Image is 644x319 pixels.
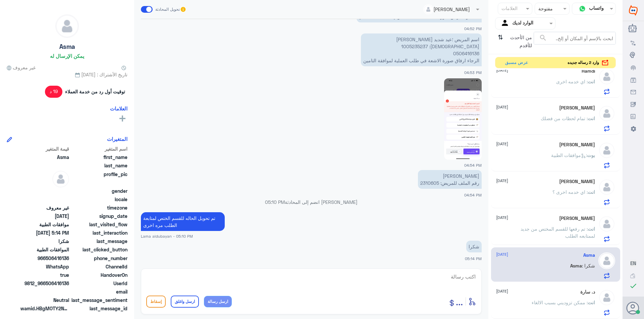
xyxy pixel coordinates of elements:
span: profile_pic [70,171,127,186]
img: defaultAdmin.png [598,105,615,122]
h5: Mohammad [559,105,595,111]
img: defaultAdmin.png [598,216,615,232]
span: last_interaction [70,229,127,236]
p: 17/9/2025, 5:10 PM [141,212,225,231]
span: last_message_sentiment [70,297,127,304]
img: Widebot Logo [629,5,638,16]
span: انت [588,300,595,305]
span: ... [456,295,463,307]
span: : اي خدمه اخرى ؟ [552,189,588,195]
span: غير معروف [7,64,36,71]
span: من الأحدث للأقدم [505,32,534,51]
i: check [629,282,637,290]
span: : موافقات الطبية [551,152,587,158]
h5: Asma [59,43,75,51]
span: search [539,34,547,42]
span: انت [588,226,595,232]
span: انت [588,115,595,121]
span: wamid.HBgMOTY2NTA2NDE2MTM2FQIAEhgUM0ExODIwNzZEOTYzRkVGRDYwNkYA [20,305,69,312]
p: 17/9/2025, 4:53 PM [361,33,482,66]
span: قيمة المتغير [20,145,69,152]
span: ChannelId [70,263,127,270]
i: ⇅ [498,32,503,49]
span: : اي خدمه اخرى [556,79,588,84]
button: ارسل واغلق [171,296,199,308]
button: إسقاط [146,296,166,308]
span: 05:14 PM [465,256,482,261]
span: تاريخ الأشتراك : [DATE] [7,71,127,78]
span: 966506416136 [20,255,69,262]
span: 2 [20,263,69,270]
span: تحويل المحادثة [155,6,180,12]
img: 773323462102655.jpg [444,78,482,160]
p: 17/9/2025, 4:54 PM [418,170,482,189]
span: locale [70,196,127,203]
span: signup_date [70,213,127,220]
span: وارد 2 رساله جديده [568,60,599,66]
h5: Asma [583,252,595,258]
span: phone_number [70,255,127,262]
p: 17/9/2025, 5:14 PM [466,241,482,252]
span: first_name [70,154,127,161]
span: null [20,288,69,295]
img: defaultAdmin.png [598,252,615,269]
span: [DATE] [496,141,508,147]
img: whatsapp.png [577,4,587,14]
span: انت [588,79,595,84]
span: الموافقات الطبية [20,246,69,253]
h5: د. سارة [580,289,595,295]
h6: المتغيرات [107,136,127,142]
span: : تم رفعها للقسم المختص من جديد لممتابعه الطلب [521,226,595,239]
button: EN [630,260,636,267]
span: [DATE] [496,288,508,294]
img: defaultAdmin.png [598,68,615,85]
span: timezone [70,204,127,211]
span: انت [588,189,595,195]
button: search [539,32,547,44]
span: : ممكن تزوديني بسبب الالغاء [532,300,588,305]
span: 04:54 PM [464,163,482,167]
img: defaultAdmin.png [598,179,615,195]
span: [DATE] [496,215,508,221]
span: gender [70,187,127,194]
span: 2025-09-17T13:50:40.641Z [20,213,69,220]
img: defaultAdmin.png [598,142,615,159]
span: بوت [587,152,595,158]
span: last_clicked_button [70,246,127,253]
h5: سعيد بن حاوي [559,179,595,184]
input: ابحث بالإسم أو المكان أو إلخ.. [534,32,615,44]
span: HandoverOn [70,271,127,278]
span: last_message_id [70,305,127,312]
div: العلامات [500,5,518,13]
span: null [20,187,69,194]
span: Asma [570,263,582,268]
span: 0 [20,297,69,304]
button: ... [456,294,463,309]
button: ارسل رسالة [204,296,232,307]
span: توقيت أول رد من خدمة العملاء [65,88,125,95]
span: 05:10 PM [265,199,285,205]
span: [DATE] [496,178,508,184]
span: email [70,288,127,295]
span: last_visited_flow [70,221,127,228]
span: 9812_966506416136 [20,280,69,287]
span: [DATE] [496,251,508,257]
h5: ابو نواف [559,216,595,221]
img: defaultAdmin.png [598,289,615,306]
span: last_message [70,238,127,245]
span: شكرا [20,238,69,245]
span: Lama aldubayan - 05:10 PM [141,233,193,239]
span: Asma [20,154,69,161]
img: defaultAdmin.png [56,15,78,37]
button: عرض مسبق [502,57,531,68]
img: defaultAdmin.png [52,171,69,187]
span: 2025-09-17T14:14:32.58Z [20,229,69,236]
span: : شكرا [582,263,595,268]
span: true [20,271,69,278]
span: غير معروف [20,204,69,211]
h6: يمكن الإرسال له [50,53,84,59]
span: 04:52 PM [464,26,482,31]
h5: Badriya Alshammri [559,142,595,148]
span: EN [630,260,636,266]
span: موافقات الطبية [20,221,69,228]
